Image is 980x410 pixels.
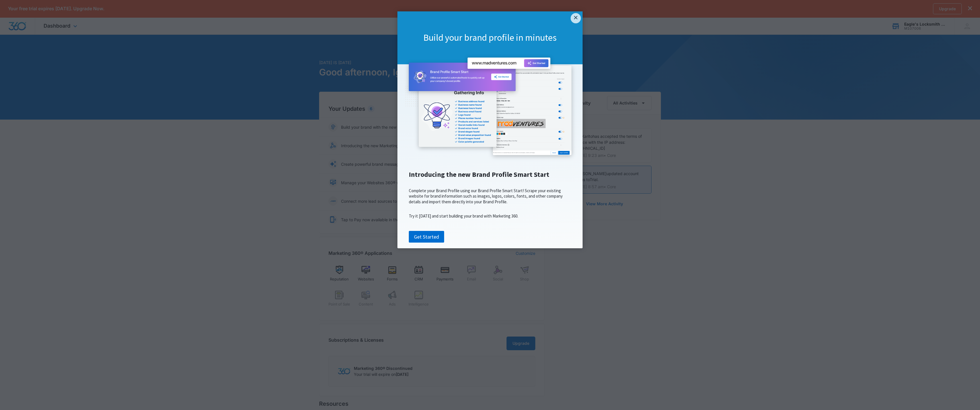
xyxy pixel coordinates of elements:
h1: Build your brand profile in minutes [397,32,583,44]
span: Try it [DATE] and start building your brand with Marketing 360. [409,213,518,219]
span: Complete your Brand Profile using our Brand Profile Smart Start! Scrape your existing website for... [409,188,563,204]
span: Introducing the new Brand Profile Smart Start [409,170,549,179]
a: Get Started [409,231,444,243]
a: Close modal [571,13,581,23]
